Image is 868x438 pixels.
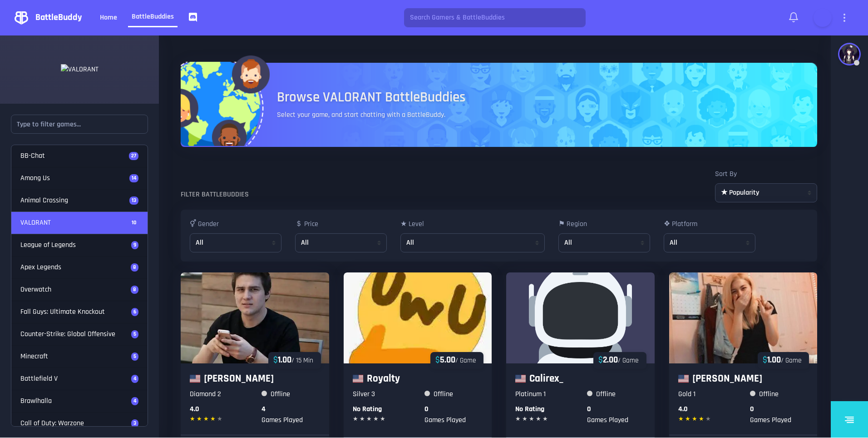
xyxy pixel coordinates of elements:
div: BB-Chat [20,151,138,161]
input: Search Gamers & BattleBuddies [404,8,586,27]
span: ★ [353,415,358,424]
div: Minecraft [20,351,138,362]
b: No Rating [515,404,544,414]
img: VALORANT [61,64,99,75]
b: 4 [261,404,266,414]
span: Gold 1 [678,389,695,400]
a: [PERSON_NAME] [692,372,762,385]
span: 3 [131,419,138,428]
a: Minecraft5 [11,346,148,368]
span: ★ [380,415,385,424]
span: Silver 3 [353,389,375,400]
b: 4.0 [678,404,688,414]
img: logo.svg [15,11,28,25]
span: ★ [529,415,534,424]
a: Home [96,9,121,27]
div: Offline [261,389,320,400]
span: $ [598,354,603,366]
span: Platinum 1 [515,389,546,400]
div: Offline [750,389,808,400]
span: ★ [217,415,222,424]
b: 0 [750,404,754,414]
div: Counter-Strike: Global Offensive [20,329,138,340]
span: 4 [131,397,138,405]
span: 9 [131,241,138,249]
div: Among Us [20,173,138,184]
span: ★ [522,415,528,424]
span: 4 [131,375,138,383]
a: Royalty [367,372,400,385]
span: 5 [131,330,138,338]
a: Overwatch8 [11,279,148,301]
a: League of Legends9 [11,234,148,257]
span: ★ [203,415,209,424]
span: Diamond 2 [190,389,221,400]
span: Select your game, and start chatting with a BattleBuddy. [277,110,445,120]
img: us.svg [353,373,363,384]
div: League of Legends [20,240,138,251]
div: Overwatch [20,284,138,295]
b: BattleBuddy [35,11,82,23]
span: ★ [685,415,690,424]
b: 4.0 [190,404,199,414]
b: 2.00 [603,354,639,366]
span: 8 [131,286,138,294]
span: ★ [373,415,379,424]
a: Brawlhalla4 [11,390,148,413]
label: ❖ Platform [664,219,697,230]
label: ★ Level [400,219,424,230]
input: Type to filter games... [11,115,148,134]
a: Battlefield V4 [11,368,148,390]
span: ★ [692,415,697,424]
span: 13 [129,196,138,205]
p: Games Played [587,404,645,426]
img: discord.svg [188,13,197,22]
a: Calirex_ [529,372,563,385]
b: No Rating [353,404,382,414]
span: 10 [129,219,138,227]
span: ★ [542,415,548,424]
span: ★ [366,415,372,424]
span: $ [273,354,278,366]
a: BattleBuddies [128,8,178,27]
a: Counter-Strike: Global Offensive5 [11,323,148,346]
label: ⚥ Gender [190,219,219,230]
b: 1.00 [278,354,313,366]
span: 14 [129,174,138,182]
a: BB-Chat27 [11,145,148,167]
a: VALORANT10 [11,211,148,234]
b: 5.00 [440,354,476,366]
div: Offline [424,389,483,400]
small: / Game [781,356,802,365]
div: Brawlhalla [20,396,138,407]
a: [PERSON_NAME] [204,372,274,385]
a: Call of Duty: Warzone3 [11,413,148,435]
a: Animal Crossing13 [11,190,148,212]
div: Call of Duty: Warzone [20,418,138,429]
div: Animal Crossing [20,195,138,206]
p: Games Played [261,404,320,426]
span: 6 [131,308,138,316]
label: ⚑ Region [558,219,587,230]
label: Sort By [715,169,737,180]
span: $ [763,354,767,366]
span: ★ [536,415,541,424]
span: ★ [678,415,684,424]
span: 5 [131,352,138,361]
h2: Browse VALORANT BattleBuddies [277,89,466,106]
span: $ [435,354,440,366]
h4: Filter BattleBuddies [181,190,492,199]
b: 1.00 [767,354,802,366]
p: Games Played [424,404,483,426]
a: Fall Guys: Ultimate Knockout6 [11,301,148,323]
span: ★ [699,415,704,424]
span: 27 [129,152,138,160]
span: ★ [705,415,711,424]
span: ★ [197,415,202,424]
small: / Game [455,356,476,365]
img: us.svg [190,373,200,384]
label: ＄ Price [295,219,318,230]
img: us.svg [515,373,526,384]
span: ★ [190,415,195,424]
small: / Game [618,356,639,365]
